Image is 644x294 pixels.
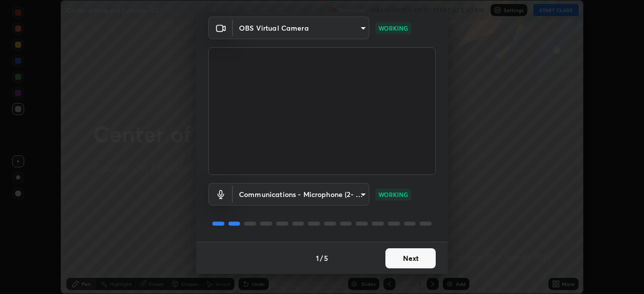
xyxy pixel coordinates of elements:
p: WORKING [378,190,408,199]
p: WORKING [378,24,408,33]
div: OBS Virtual Camera [233,17,369,39]
h4: / [320,253,323,263]
h4: 1 [316,253,319,263]
button: Next [385,248,436,268]
h4: 5 [324,253,328,263]
div: OBS Virtual Camera [233,183,369,206]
